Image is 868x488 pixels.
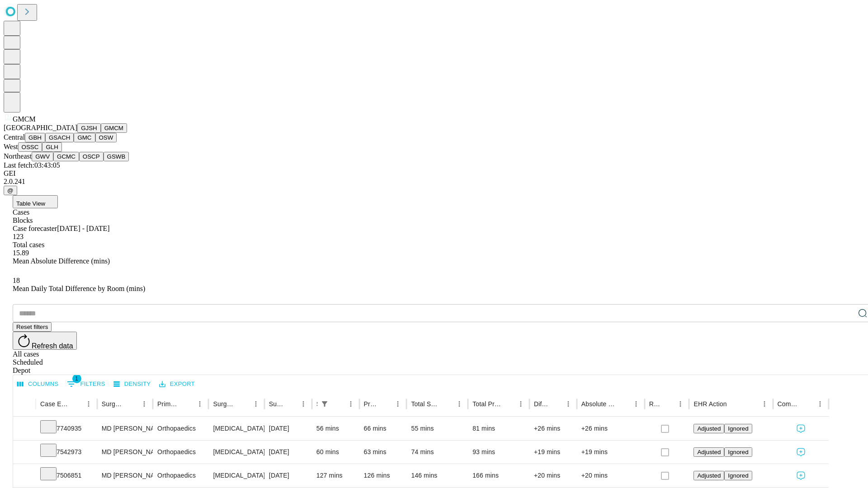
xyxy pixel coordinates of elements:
[102,441,148,464] div: MD [PERSON_NAME] [PERSON_NAME]
[213,464,259,487] div: [MEDICAL_DATA] [MEDICAL_DATA]
[364,464,402,487] div: 126 mins
[534,417,572,440] div: +26 mins
[25,133,45,142] button: GBH
[13,277,20,284] span: 18
[157,377,197,391] button: Export
[79,152,104,161] button: OSCP
[411,464,463,487] div: 146 mins
[213,417,259,440] div: [MEDICAL_DATA] [MEDICAL_DATA] 2 OR MORE COMPARTMENTS
[453,398,466,410] button: Menu
[697,449,721,455] span: Adjusted
[95,133,117,142] button: OSW
[13,322,52,332] button: Reset filters
[724,471,752,480] button: Ignored
[502,398,514,410] button: Sort
[581,417,640,440] div: +26 mins
[157,400,180,408] div: Primary Service
[581,400,616,408] div: Absolute Difference
[237,398,250,410] button: Sort
[411,417,463,440] div: 55 mins
[472,464,525,487] div: 166 mins
[534,464,572,487] div: +20 mins
[42,142,61,152] button: GLH
[316,464,355,487] div: 127 mins
[562,398,575,410] button: Menu
[728,449,748,455] span: Ignored
[18,468,31,484] button: Expand
[102,417,148,440] div: MD [PERSON_NAME] [PERSON_NAME]
[332,398,344,410] button: Sort
[379,398,392,410] button: Sort
[693,424,724,433] button: Adjusted
[778,400,800,408] div: Comments
[697,425,721,432] span: Adjusted
[318,398,331,410] button: Show filters
[4,152,32,160] span: Northeast
[649,400,661,408] div: Resolved in EHR
[13,241,44,249] span: Total cases
[7,187,14,194] span: @
[269,441,307,464] div: [DATE]
[801,398,814,410] button: Sort
[674,398,687,410] button: Menu
[13,249,29,257] span: 15.89
[213,441,259,464] div: [MEDICAL_DATA] SURGICAL [MEDICAL_DATA] SHAVING
[111,377,153,391] button: Density
[728,425,748,432] span: Ignored
[724,447,752,457] button: Ignored
[269,417,307,440] div: [DATE]
[581,464,640,487] div: +20 mins
[72,374,81,383] span: 1
[40,464,93,487] div: 7506851
[4,161,60,169] span: Last fetch: 03:43:05
[269,464,307,487] div: [DATE]
[4,133,25,141] span: Central
[77,123,101,133] button: GJSH
[213,400,236,408] div: Surgery Name
[728,472,748,479] span: Ignored
[16,200,45,207] span: Table View
[4,124,77,131] span: [GEOGRAPHIC_DATA]
[411,441,463,464] div: 74 mins
[297,398,310,410] button: Menu
[13,115,36,123] span: GMCM
[344,398,357,410] button: Menu
[534,400,548,408] div: Difference
[4,169,864,178] div: GEI
[16,324,48,330] span: Reset filters
[318,398,331,410] div: 1 active filter
[392,398,404,410] button: Menu
[32,152,53,161] button: GWV
[724,424,752,433] button: Ignored
[411,400,439,408] div: Total Scheduled Duration
[472,441,525,464] div: 93 mins
[32,342,73,350] span: Refresh data
[4,186,17,195] button: @
[364,441,402,464] div: 63 mins
[4,143,18,150] span: West
[617,398,630,410] button: Sort
[138,398,151,410] button: Menu
[581,441,640,464] div: +19 mins
[13,195,58,208] button: Table View
[82,398,95,410] button: Menu
[269,400,283,408] div: Surgery Date
[472,400,501,408] div: Total Predicted Duration
[4,178,864,186] div: 2.0.241
[758,398,771,410] button: Menu
[70,398,82,410] button: Sort
[18,142,42,152] button: OSSC
[102,400,124,408] div: Surgeon Name
[74,133,95,142] button: GMC
[630,398,642,410] button: Menu
[157,441,204,464] div: Orthopaedics
[693,447,724,457] button: Adjusted
[693,471,724,480] button: Adjusted
[316,400,317,408] div: Scheduled In Room Duration
[364,400,378,408] div: Predicted In Room Duration
[13,332,77,350] button: Refresh data
[40,441,93,464] div: 7542973
[693,400,726,408] div: EHR Action
[193,398,206,410] button: Menu
[13,225,57,232] span: Case forecaster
